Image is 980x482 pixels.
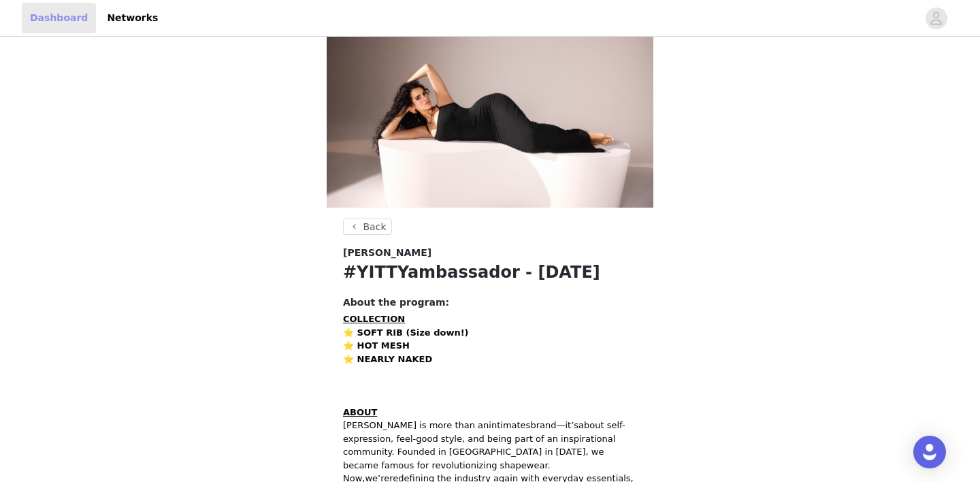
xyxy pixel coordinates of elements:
[343,407,377,417] strong: ABOUT
[343,246,431,260] span: [PERSON_NAME]
[343,295,637,310] h4: About the program:
[343,219,392,235] button: Back
[343,340,410,351] strong: ⭐️ HOT MESH
[343,420,489,430] span: [PERSON_NAME] is more than an
[343,314,405,324] strong: COLLECTION
[530,420,565,430] span: brand—
[930,7,943,29] div: avatar
[343,354,432,364] strong: ⭐️ NEARLY NAKED
[913,436,946,468] div: Open Intercom Messenger
[489,420,530,430] span: intimates
[343,260,637,285] h1: #YITTYambassador - [DATE]
[22,3,96,33] a: Dashboard
[99,3,166,33] a: Networks
[343,327,469,338] strong: ⭐️ SOFT RIB (Size down!)
[565,420,578,430] span: it’s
